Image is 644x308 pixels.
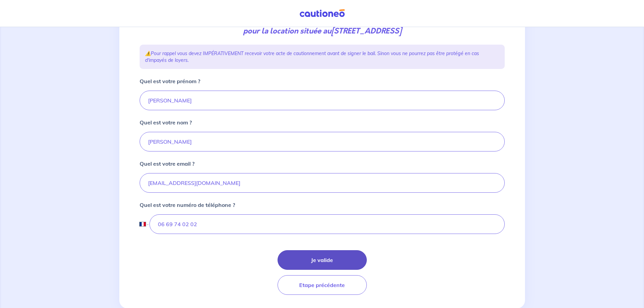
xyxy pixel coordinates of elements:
p: Quel est votre numéro de téléphone ? [140,201,235,209]
p: Quel est votre email ? [140,160,194,168]
img: Cautioneo [297,9,348,18]
input: Daniel [140,91,505,110]
p: Quel est votre nom ? [140,118,192,126]
button: Etape précédente [278,275,367,295]
input: email.placeholder [140,173,505,193]
strong: [STREET_ADDRESS] [331,26,401,36]
button: Je valide [278,250,367,270]
input: 06 90 67 45 34 [149,214,504,234]
em: Pour rappel vous devez IMPÉRATIVEMENT recevoir votre acte de cautionnement avant de signer le bai... [145,50,479,63]
p: ⚠️ [145,50,499,64]
p: Quel est votre prénom ? [140,77,200,85]
input: Duteuil [140,132,505,151]
em: pour la location située au [243,26,401,36]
